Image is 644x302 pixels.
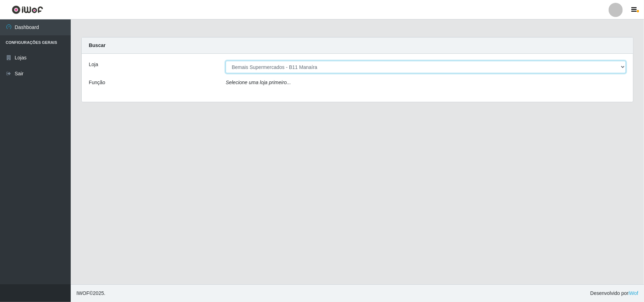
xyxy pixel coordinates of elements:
[226,80,291,85] i: Selecione uma loja primeiro...
[76,290,105,297] span: © 2025 .
[89,42,105,48] strong: Buscar
[76,290,89,296] span: IWOF
[12,5,43,14] img: CoreUI Logo
[590,290,638,297] span: Desenvolvido por
[89,61,98,68] label: Loja
[628,290,638,296] a: iWof
[89,79,105,86] label: Função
